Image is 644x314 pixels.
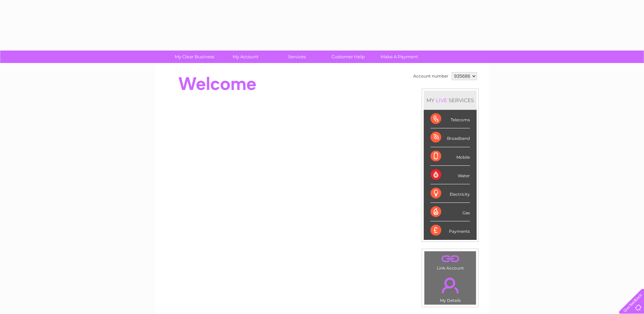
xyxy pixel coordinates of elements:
[412,70,450,82] td: Account number
[430,128,470,147] div: Broadband
[430,110,470,128] div: Telecoms
[430,184,470,203] div: Electricity
[426,253,474,265] a: .
[269,51,325,63] a: Services
[424,91,477,110] div: MY SERVICES
[434,97,449,103] div: LIVE
[424,272,476,305] td: My Details
[430,203,470,221] div: Gas
[167,51,222,63] a: My Clear Business
[426,274,474,297] a: .
[372,51,427,63] a: Make A Payment
[430,147,470,166] div: Mobile
[430,166,470,184] div: Water
[430,221,470,240] div: Payments
[320,51,376,63] a: Customer Help
[218,51,273,63] a: My Account
[424,251,476,272] td: Link Account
